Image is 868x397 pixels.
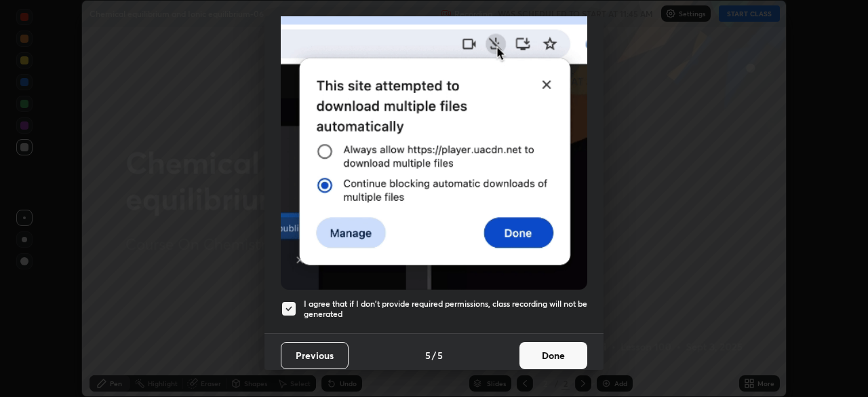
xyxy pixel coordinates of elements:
h5: I agree that if I don't provide required permissions, class recording will not be generated [304,299,587,320]
h4: 5 [437,348,443,362]
button: Previous [281,342,349,369]
h4: / [432,348,436,362]
h4: 5 [425,348,431,362]
button: Done [519,342,587,369]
